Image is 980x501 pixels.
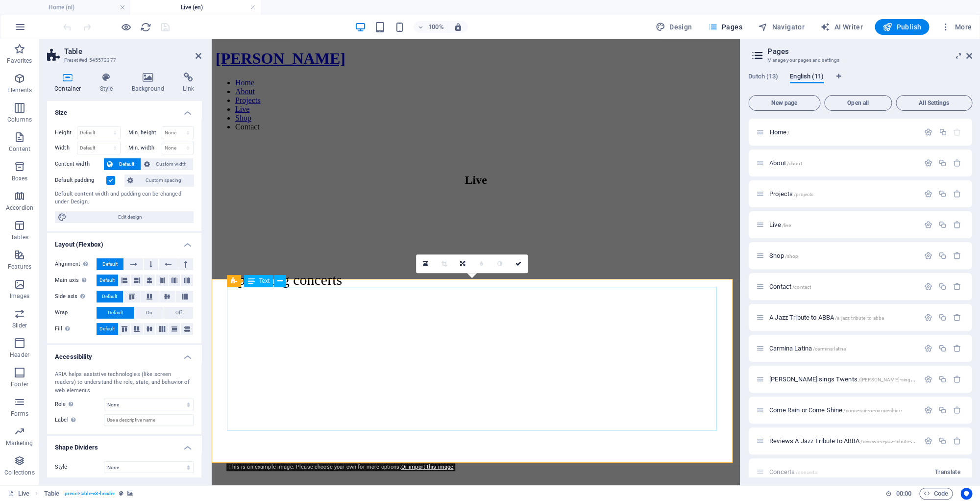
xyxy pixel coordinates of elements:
[55,414,104,426] label: Label
[754,19,808,35] button: Navigator
[769,252,798,259] span: Click to open page
[924,488,948,500] span: Code
[99,323,115,335] span: Default
[953,251,961,260] div: Remove
[924,437,932,445] div: Settings
[47,345,201,363] h4: Accessibility
[509,254,528,273] a: Confirm ( ⌘ ⏎ )
[99,275,115,286] span: Default
[44,488,59,500] span: Click to select. Double-click to edit
[938,221,947,229] div: Duplicate
[896,488,911,500] span: 00 00
[766,345,919,351] div: Carmina Latina/carmina-latina
[97,275,118,286] button: Default
[70,211,191,223] span: Edit design
[97,291,123,302] button: Default
[935,468,960,476] span: Translate
[116,158,138,170] span: Default
[953,344,961,352] div: Remove
[93,73,124,93] h4: Style
[937,19,976,35] button: More
[12,322,27,329] p: Slider
[953,437,961,445] div: Remove
[55,130,77,135] label: Height
[164,307,193,319] button: Off
[140,22,151,33] i: Reload page
[108,307,123,319] span: Default
[924,344,932,352] div: Settings
[924,221,932,229] div: Settings
[55,175,106,186] label: Default padding
[6,204,33,212] p: Accordion
[931,464,964,480] button: Translate
[953,375,961,383] div: Remove
[7,116,32,124] p: Columns
[953,221,961,229] div: Remove
[924,282,932,291] div: Settings
[11,380,28,388] p: Footer
[435,254,453,273] a: Crop mode
[453,254,472,273] a: Change orientation
[708,22,742,32] span: Pages
[748,71,778,84] span: Dutch (13)
[414,21,448,33] button: 100%
[401,464,453,470] a: Or import this image
[769,314,884,321] span: Click to open page
[47,73,93,93] h4: Container
[953,128,961,136] div: The startpage cannot be deleted
[938,190,947,198] div: Duplicate
[938,251,947,260] div: Duplicate
[769,159,802,167] span: About
[97,258,123,270] button: Default
[55,307,97,319] label: Wrap
[656,22,692,32] span: Design
[11,233,28,241] p: Tables
[102,291,117,302] span: Default
[7,86,32,94] p: Elements
[953,282,961,291] div: Remove
[63,488,115,500] span: . preset-table-v3-header
[55,371,194,395] div: ARIA helps assistive technologies (like screen readers) to understand the role, state, and behavi...
[766,129,919,135] div: Home/
[938,437,947,445] div: Duplicate
[938,159,947,167] div: Duplicate
[454,23,463,31] i: On resize automatically adjust zoom level to fit chosen device.
[875,19,929,35] button: Publish
[175,73,201,93] h4: Link
[153,158,191,170] span: Custom width
[782,223,791,228] span: /live
[146,307,152,319] span: On
[766,160,919,166] div: About/about
[9,145,30,153] p: Content
[55,145,77,150] label: Width
[704,19,746,35] button: Pages
[924,128,932,136] div: Settings
[55,291,97,302] label: Side axis
[766,191,919,197] div: Projects/projects
[882,22,921,32] span: Publish
[769,437,928,445] span: Click to open page
[97,323,118,335] button: Default
[472,254,490,273] a: Blur
[55,275,97,286] label: Main axis
[416,254,435,273] a: Select files from the file manager, stock photos, or upload file(s)
[4,469,34,476] p: Collections
[769,376,930,383] span: Click to open page
[900,100,968,106] span: All Settings
[753,100,816,106] span: New page
[120,21,132,33] button: Click here to leave preview mode and continue editing
[953,406,961,414] div: Remove
[64,47,201,56] h2: Table
[785,253,799,259] span: /shop
[124,73,176,93] h4: Background
[490,254,509,273] a: Greyscale
[175,307,182,319] span: Off
[64,56,182,65] h3: Preset #ed-545573377
[953,313,961,322] div: Remove
[769,221,791,228] span: Live
[924,190,932,198] div: Settings
[766,407,919,413] div: Come Rain or Come Shine/come-rain-or-come-shine
[766,283,919,290] div: Contact/contact
[130,2,261,13] h4: Live (en)
[97,307,134,319] button: Default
